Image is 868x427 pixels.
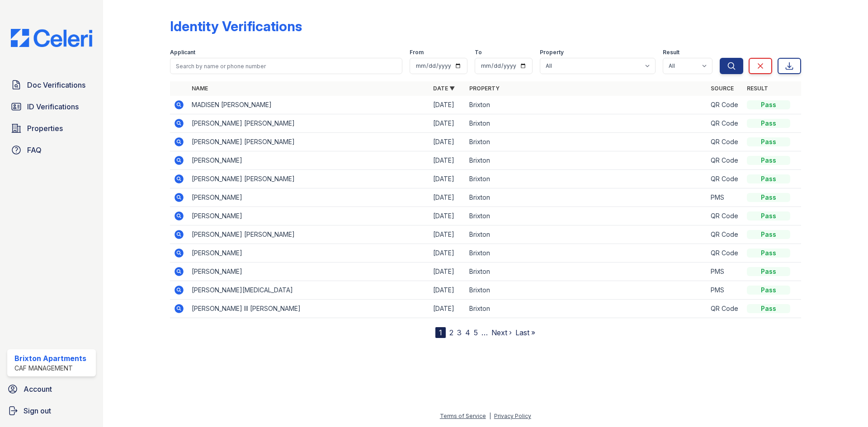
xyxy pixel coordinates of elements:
[27,145,42,155] span: FAQ
[747,193,790,202] div: Pass
[747,249,790,258] div: Pass
[707,96,743,114] td: QR Code
[465,328,470,337] a: 4
[188,188,429,207] td: [PERSON_NAME]
[14,364,86,373] div: CAF Management
[747,119,790,128] div: Pass
[410,49,424,56] label: From
[489,413,491,419] div: |
[747,174,790,183] div: Pass
[429,151,466,170] td: [DATE]
[747,211,790,221] div: Pass
[515,328,535,337] a: Last »
[747,85,768,92] a: Result
[433,85,455,92] a: Date ▼
[711,85,734,92] a: Source
[466,133,707,151] td: Brixton
[7,98,96,116] a: ID Verifications
[429,263,466,281] td: [DATE]
[481,327,488,338] span: …
[435,327,446,338] div: 1
[429,281,466,300] td: [DATE]
[192,85,208,92] a: Name
[188,114,429,133] td: [PERSON_NAME] [PERSON_NAME]
[466,114,707,133] td: Brixton
[188,170,429,188] td: [PERSON_NAME] [PERSON_NAME]
[747,230,790,239] div: Pass
[188,263,429,281] td: [PERSON_NAME]
[707,133,743,151] td: QR Code
[27,101,79,112] span: ID Verifications
[707,188,743,207] td: PMS
[429,188,466,207] td: [DATE]
[466,170,707,188] td: Brixton
[7,141,96,159] a: FAQ
[707,225,743,244] td: QR Code
[188,300,429,318] td: [PERSON_NAME] III [PERSON_NAME]
[188,281,429,300] td: [PERSON_NAME][MEDICAL_DATA]
[494,413,531,419] a: Privacy Policy
[747,100,790,109] div: Pass
[747,304,790,313] div: Pass
[27,123,63,134] span: Properties
[466,300,707,318] td: Brixton
[466,244,707,263] td: Brixton
[188,151,429,170] td: [PERSON_NAME]
[429,114,466,133] td: [DATE]
[707,170,743,188] td: QR Code
[24,384,52,394] span: Account
[429,96,466,114] td: [DATE]
[707,263,743,281] td: PMS
[707,300,743,318] td: QR Code
[466,96,707,114] td: Brixton
[429,244,466,263] td: [DATE]
[540,49,564,56] label: Property
[449,328,453,337] a: 2
[707,207,743,225] td: QR Code
[747,156,790,165] div: Pass
[707,151,743,170] td: QR Code
[457,328,462,337] a: 3
[663,49,679,56] label: Result
[466,207,707,225] td: Brixton
[170,18,302,34] div: Identity Verifications
[747,267,790,276] div: Pass
[188,244,429,263] td: [PERSON_NAME]
[707,244,743,263] td: QR Code
[188,207,429,225] td: [PERSON_NAME]
[170,58,402,74] input: Search by name or phone number
[469,85,500,92] a: Property
[466,151,707,170] td: Brixton
[4,29,99,47] img: CE_Logo_Blue-a8612792a0a2168367f1c8372b55b34899dd931a85d93a1a3d3e32e68fde9ad4.png
[170,49,195,56] label: Applicant
[7,119,96,137] a: Properties
[466,263,707,281] td: Brixton
[466,225,707,244] td: Brixton
[188,133,429,151] td: [PERSON_NAME] [PERSON_NAME]
[747,286,790,295] div: Pass
[429,133,466,151] td: [DATE]
[429,225,466,244] td: [DATE]
[27,80,85,90] span: Doc Verifications
[4,402,99,420] a: Sign out
[466,281,707,300] td: Brixton
[14,353,86,364] div: Brixton Apartments
[7,76,96,94] a: Doc Verifications
[475,49,482,56] label: To
[4,380,99,398] a: Account
[188,96,429,114] td: MADISEN [PERSON_NAME]
[491,328,512,337] a: Next ›
[466,188,707,207] td: Brixton
[707,114,743,133] td: QR Code
[707,281,743,300] td: PMS
[24,405,51,416] span: Sign out
[429,170,466,188] td: [DATE]
[474,328,478,337] a: 5
[747,137,790,146] div: Pass
[440,413,486,419] a: Terms of Service
[429,300,466,318] td: [DATE]
[429,207,466,225] td: [DATE]
[188,225,429,244] td: [PERSON_NAME] [PERSON_NAME]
